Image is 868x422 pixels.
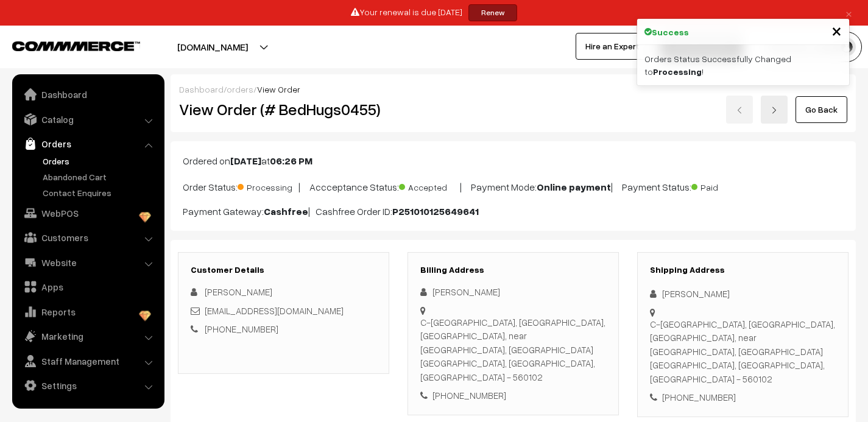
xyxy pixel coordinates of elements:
[227,84,253,94] a: orders
[15,251,160,273] a: Website
[183,178,844,194] p: Order Status: | Accceptance Status: | Payment Mode: | Payment Status:
[205,323,278,334] a: [PHONE_NUMBER]
[420,285,606,299] div: [PERSON_NAME]
[650,317,836,386] div: C-[GEOGRAPHIC_DATA], [GEOGRAPHIC_DATA], [GEOGRAPHIC_DATA], near [GEOGRAPHIC_DATA], [GEOGRAPHIC_DA...
[183,153,844,168] p: Ordered on at
[652,26,689,38] strong: Success
[230,155,261,167] b: [DATE]
[771,107,778,114] img: right-arrow.png
[537,181,611,193] b: Online payment
[12,41,140,51] img: COMMMERCE
[135,32,291,62] button: [DOMAIN_NAME]
[650,265,836,275] h3: Shipping Address
[650,390,836,404] div: [PHONE_NUMBER]
[392,205,479,217] b: P251010125649641
[270,155,312,167] b: 06:26 PM
[40,171,160,183] a: Abandoned Cart
[205,305,344,316] a: [EMAIL_ADDRESS][DOMAIN_NAME]
[264,205,308,217] b: Cashfree
[15,202,160,224] a: WebPOS
[257,84,300,94] span: View Order
[15,83,160,105] a: Dashboard
[420,315,606,384] div: C-[GEOGRAPHIC_DATA], [GEOGRAPHIC_DATA], [GEOGRAPHIC_DATA], near [GEOGRAPHIC_DATA], [GEOGRAPHIC_DA...
[40,155,160,167] a: Orders
[15,276,160,298] a: Apps
[179,84,224,94] a: Dashboard
[205,286,272,297] span: [PERSON_NAME]
[831,21,842,40] button: Close
[15,108,160,130] a: Catalog
[15,133,160,155] a: Orders
[4,4,864,21] div: Your renewal is due [DATE]
[40,186,160,199] a: Contact Enquires
[399,178,460,194] span: Accepted
[420,265,606,275] h3: Billing Address
[637,45,849,85] div: Orders Status Successfully Changed to !
[796,96,847,123] a: Go Back
[15,325,160,347] a: Marketing
[831,19,842,41] span: ×
[468,4,517,21] a: Renew
[420,389,606,403] div: [PHONE_NUMBER]
[15,301,160,323] a: Reports
[15,350,160,372] a: Staff Management
[179,100,390,119] h2: View Order (# BedHugs0455)
[15,375,160,396] a: Settings
[576,33,649,60] a: Hire an Expert
[653,66,702,77] strong: Processing
[12,38,119,52] a: COMMMERCE
[238,178,298,194] span: Processing
[841,5,857,20] a: ×
[15,227,160,248] a: Customers
[191,265,376,275] h3: Customer Details
[650,287,836,301] div: [PERSON_NAME]
[179,83,847,96] div: / /
[691,178,752,194] span: Paid
[183,204,844,219] p: Payment Gateway: | Cashfree Order ID:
